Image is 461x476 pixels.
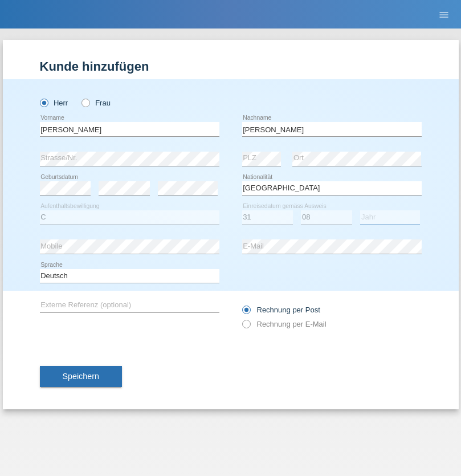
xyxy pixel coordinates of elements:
a: menu [433,11,455,18]
label: Herr [40,99,68,107]
input: Herr [40,99,47,106]
input: Rechnung per Post [242,306,250,320]
input: Rechnung per E-Mail [242,320,250,334]
label: Rechnung per Post [242,306,320,314]
button: Speichern [40,366,122,388]
i: menu [438,9,450,21]
h1: Kunde hinzufügen [40,59,422,74]
label: Rechnung per E-Mail [242,320,327,328]
label: Frau [81,99,111,107]
span: Speichern [63,372,99,381]
input: Frau [81,99,89,106]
